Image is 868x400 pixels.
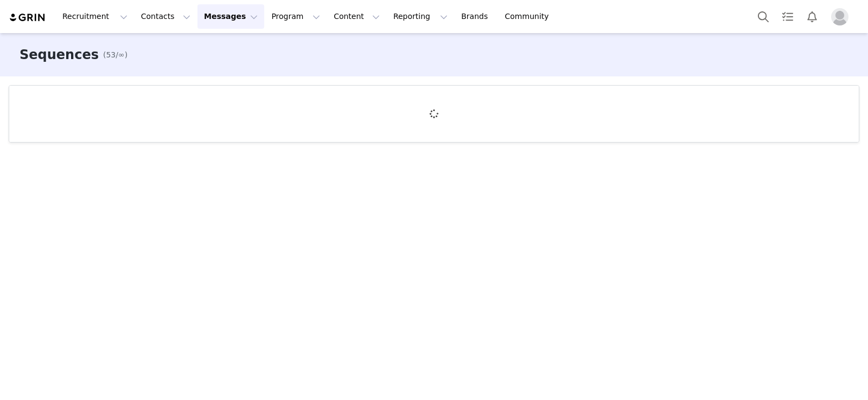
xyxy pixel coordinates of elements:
a: Tasks [776,4,800,29]
button: Notifications [800,4,824,29]
button: Program [265,4,327,29]
a: Community [499,4,560,29]
a: Brands [455,4,497,29]
button: Profile [825,8,859,25]
button: Reporting [387,4,454,29]
button: Messages [197,4,264,29]
h3: Sequences [20,45,99,64]
button: Recruitment [56,4,134,29]
span: (53/∞) [103,49,127,61]
img: placeholder-profile.jpg [831,8,848,25]
button: Contacts [135,4,197,29]
img: grin logo [9,12,47,23]
button: Content [327,4,386,29]
button: Search [751,4,775,29]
